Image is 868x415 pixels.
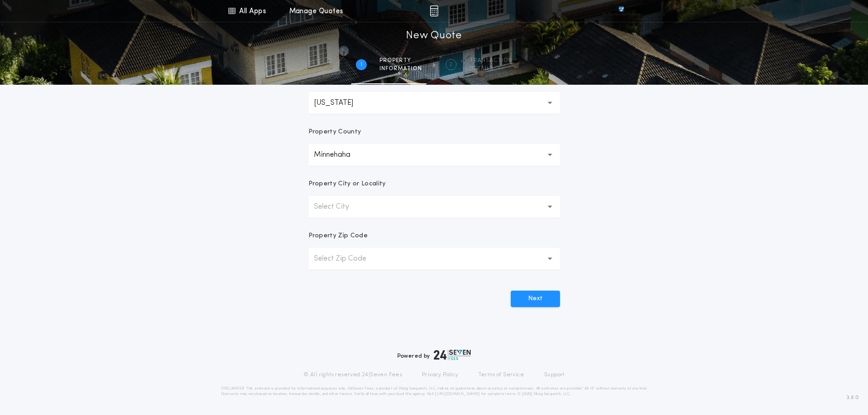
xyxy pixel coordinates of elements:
[221,386,647,397] p: DISCLAIMER: This estimate is provided for informational purposes only. 24|Seven Fees, a product o...
[308,144,560,166] button: Minnehaha
[406,29,462,43] h1: New Quote
[360,61,362,68] h2: 1
[314,97,368,108] p: [US_STATE]
[422,371,458,379] a: Privacy Policy
[602,6,640,15] img: vs-icon
[544,371,565,379] a: Support
[380,65,422,72] span: information
[397,349,471,360] div: Powered by
[314,253,381,264] p: Select Zip Code
[469,57,513,64] span: Transaction
[380,57,422,64] span: Property
[314,201,364,212] p: Select City
[430,5,438,16] img: img
[511,291,560,307] button: Next
[435,392,480,396] a: [URL][DOMAIN_NAME]
[847,394,859,402] span: 3.8.0
[308,231,368,241] p: Property Zip Code
[434,349,471,360] img: logo
[478,371,524,379] a: Terms of Service
[469,65,513,72] span: details
[308,248,560,270] button: Select Zip Code
[308,128,361,137] p: Property County
[314,149,365,160] p: Minnehaha
[308,92,560,114] button: [US_STATE]
[308,196,560,218] button: Select City
[449,61,452,68] h2: 2
[308,179,386,189] p: Property City or Locality
[303,371,402,379] p: © All rights reserved. 24|Seven Fees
